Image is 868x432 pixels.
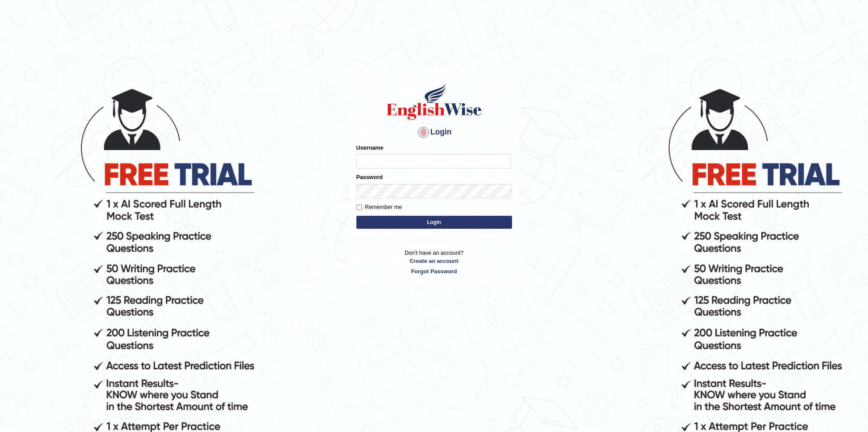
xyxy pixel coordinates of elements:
[356,249,512,275] p: Don't have an account?
[356,125,512,139] h4: Login
[356,257,512,265] a: Create an account
[356,216,512,229] button: Login
[385,82,484,121] img: Logo of English Wise sign in for intelligent practice with AI
[356,203,402,211] label: Remember me
[356,205,362,210] input: Remember me
[356,144,384,152] label: Username
[356,173,383,181] label: Password
[356,267,512,275] a: Forgot Password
